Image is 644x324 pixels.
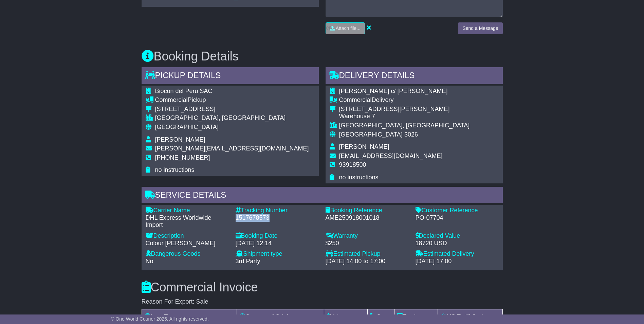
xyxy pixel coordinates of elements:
[236,258,260,265] span: 3rd Party
[142,298,503,306] div: Reason For Export: Sale
[155,88,213,94] span: Biocon del Peru SAC
[155,96,309,104] div: Pickup
[326,250,409,258] div: Estimated Pickup
[367,309,394,324] td: Qty
[142,67,319,86] div: Pickup Details
[237,309,324,324] td: Country of Origin
[416,240,499,247] div: 18720 USD
[142,281,503,294] h3: Commercial Invoice
[416,214,499,222] div: PO-07704
[339,96,372,103] span: Commercial
[155,154,210,161] span: [PHONE_NUMBER]
[236,240,319,247] div: [DATE] 12:14
[438,309,502,324] td: HS Tariff Code
[326,207,409,214] div: Booking Reference
[155,136,205,143] span: [PERSON_NAME]
[142,50,503,63] h3: Booking Details
[416,232,499,240] div: Declared Value
[326,214,409,222] div: AME250918001018
[142,309,237,324] td: Item Type
[339,161,366,168] span: 93918500
[146,207,229,214] div: Carrier Name
[339,106,470,113] div: [STREET_ADDRESS][PERSON_NAME]
[339,96,470,104] div: Delivery
[416,250,499,258] div: Estimated Delivery
[404,131,418,138] span: 3026
[155,124,219,130] span: [GEOGRAPHIC_DATA]
[394,309,438,324] td: Total
[146,240,229,247] div: Colour [PERSON_NAME]
[339,152,443,159] span: [EMAIL_ADDRESS][DOMAIN_NAME]
[458,22,502,34] button: Send a Message
[142,187,503,205] div: Service Details
[416,207,499,214] div: Customer Reference
[339,174,379,181] span: no instructions
[146,258,153,265] span: No
[155,166,195,173] span: no instructions
[339,113,470,120] div: Warehouse 7
[146,232,229,240] div: Description
[339,122,470,129] div: [GEOGRAPHIC_DATA], [GEOGRAPHIC_DATA]
[155,96,188,103] span: Commercial
[326,258,409,265] div: [DATE] 14:00 to 17:00
[326,232,409,240] div: Warranty
[416,258,499,265] div: [DATE] 17:00
[146,214,229,229] div: DHL Express Worldwide Import
[236,207,319,214] div: Tracking Number
[146,250,229,258] div: Dangerous Goods
[111,316,209,322] span: © One World Courier 2025. All rights reserved.
[155,106,309,113] div: [STREET_ADDRESS]
[339,131,403,138] span: [GEOGRAPHIC_DATA]
[324,309,367,324] td: Value
[236,232,319,240] div: Booking Date
[326,67,503,86] div: Delivery Details
[326,240,409,247] div: $250
[339,88,448,94] span: [PERSON_NAME] c/ [PERSON_NAME]
[339,143,389,150] span: [PERSON_NAME]
[155,114,309,122] div: [GEOGRAPHIC_DATA], [GEOGRAPHIC_DATA]
[236,250,319,258] div: Shipment type
[236,214,319,222] div: 1517678573
[155,145,309,152] span: [PERSON_NAME][EMAIL_ADDRESS][DOMAIN_NAME]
